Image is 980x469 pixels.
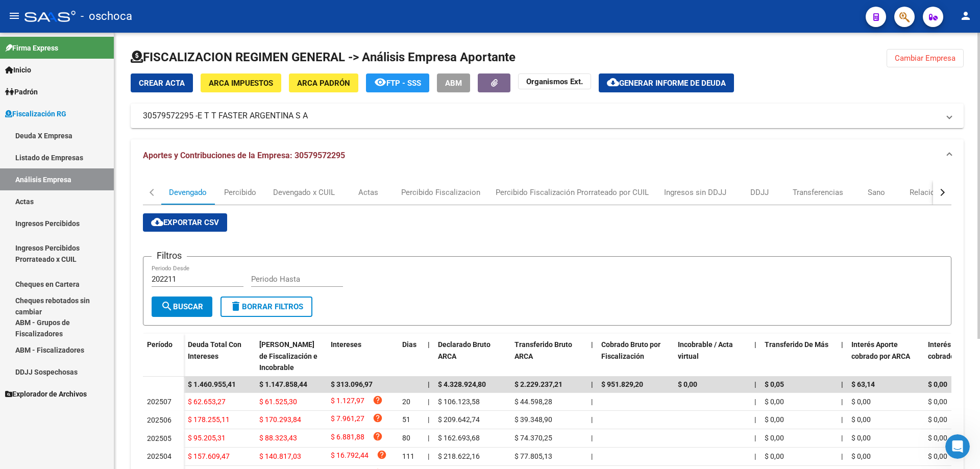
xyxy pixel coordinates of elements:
[147,452,171,460] span: 202504
[619,79,726,88] span: Generar informe de deuda
[765,434,784,442] span: $ 0,00
[960,10,972,22] mat-icon: person
[841,380,843,388] span: |
[438,340,491,360] span: Declarado Bruto ARCA
[895,54,955,63] span: Cambiar Empresa
[147,416,171,424] span: 202506
[5,388,87,400] span: Explorador de Archivos
[143,334,184,377] datatable-header-cell: Período
[230,302,303,311] span: Borrar Filtros
[591,398,593,406] span: |
[259,398,297,406] span: $ 61.525,30
[188,434,226,442] span: $ 95.205,31
[152,297,212,317] button: Buscar
[841,452,843,460] span: |
[377,450,387,460] i: help
[331,395,364,409] span: $ 1.127,97
[224,187,256,198] div: Percibido
[851,415,871,424] span: $ 0,00
[526,77,583,86] strong: Organismos Ext.
[601,380,643,388] span: $ 951.829,20
[514,340,572,360] span: Transferido Bruto ARCA
[5,64,31,76] span: Inicio
[837,334,847,379] datatable-header-cell: |
[358,187,378,198] div: Actas
[847,334,924,379] datatable-header-cell: Interés Aporte cobrado por ARCA
[674,334,750,379] datatable-header-cell: Incobrable / Acta virtual
[599,73,734,92] button: Generar informe de deuda
[428,434,429,442] span: |
[373,413,383,423] i: help
[402,415,410,424] span: 51
[188,452,230,460] span: $ 157.609,47
[152,249,187,263] h3: Filtros
[437,73,470,92] button: ABM
[765,380,784,388] span: $ 0,05
[143,151,345,160] span: Aportes y Contribuciones de la Empresa: 30579572295
[424,334,434,379] datatable-header-cell: |
[373,395,383,405] i: help
[289,73,358,92] button: ARCA Padrón
[428,380,430,388] span: |
[496,187,649,198] div: Percibido Fiscalización Prorrateado por CUIL
[331,450,369,463] span: $ 16.792,44
[131,49,516,65] h1: FISCALIZACION REGIMEN GENERAL -> Análisis Empresa Aportante
[793,187,843,198] div: Transferencias
[601,340,660,360] span: Cobrado Bruto por Fiscalización
[201,73,281,92] button: ARCA Impuestos
[398,334,424,379] datatable-header-cell: Dias
[841,415,843,424] span: |
[402,398,410,406] span: 20
[765,452,784,460] span: $ 0,00
[928,415,947,424] span: $ 0,00
[161,300,173,312] mat-icon: search
[754,340,756,349] span: |
[331,380,373,388] span: $ 313.096,97
[591,452,593,460] span: |
[591,415,593,424] span: |
[445,79,462,88] span: ABM
[255,334,327,379] datatable-header-cell: Deuda Bruta Neto de Fiscalización e Incobrable
[428,452,429,460] span: |
[754,434,756,442] span: |
[147,434,171,442] span: 202505
[386,79,421,88] span: FTP - SSS
[510,334,587,379] datatable-header-cell: Transferido Bruto ARCA
[297,79,350,88] span: ARCA Padrón
[928,434,947,442] span: $ 0,00
[81,5,132,28] span: - oschoca
[678,380,697,388] span: $ 0,00
[188,340,241,360] span: Deuda Total Con Intereses
[327,334,398,379] datatable-header-cell: Intereses
[514,415,552,424] span: $ 39.348,90
[5,86,38,97] span: Padrón
[851,452,871,460] span: $ 0,00
[591,434,593,442] span: |
[259,452,301,460] span: $ 140.817,03
[754,452,756,460] span: |
[259,380,307,388] span: $ 1.147.858,44
[664,187,726,198] div: Ingresos sin DDJJ
[8,10,20,22] mat-icon: menu
[607,76,619,88] mat-icon: cloud_download
[273,187,335,198] div: Devengado x CUIL
[438,398,480,406] span: $ 106.123,58
[754,380,756,388] span: |
[518,73,591,89] button: Organismos Ext.
[887,49,964,67] button: Cambiar Empresa
[851,434,871,442] span: $ 0,00
[587,334,597,379] datatable-header-cell: |
[514,398,552,406] span: $ 44.598,28
[198,110,308,121] span: E T T FASTER ARGENTINA S A
[131,73,193,92] button: Crear Acta
[750,334,761,379] datatable-header-cell: |
[220,297,312,317] button: Borrar Filtros
[597,334,674,379] datatable-header-cell: Cobrado Bruto por Fiscalización
[851,398,871,406] span: $ 0,00
[754,415,756,424] span: |
[678,340,733,360] span: Incobrable / Acta virtual
[188,398,226,406] span: $ 62.653,27
[184,334,255,379] datatable-header-cell: Deuda Total Con Intereses
[161,302,203,311] span: Buscar
[428,398,429,406] span: |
